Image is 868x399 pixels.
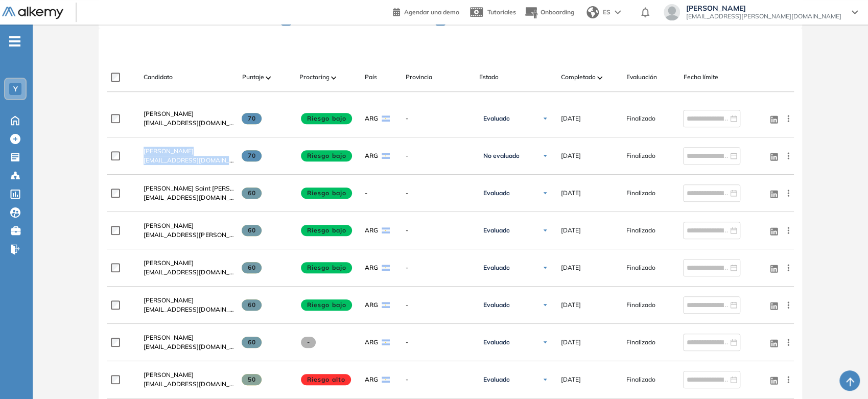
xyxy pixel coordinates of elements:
span: [DATE] [560,263,580,272]
span: Estado [479,73,498,82]
span: - [364,189,367,198]
img: ARG [382,265,390,271]
span: 60 [242,187,262,199]
span: Evaluado [483,114,509,123]
span: 60 [242,262,262,273]
span: ARG [364,338,378,347]
span: [PERSON_NAME] [144,296,194,304]
img: arrow [615,10,621,14]
span: [PERSON_NAME] [144,259,194,267]
span: Evaluado [483,301,509,309]
span: [PERSON_NAME] [144,147,194,155]
span: Finalizado [626,114,655,123]
span: 60 [242,337,262,348]
span: No evaluado [483,152,519,160]
span: Finalizado [626,151,655,160]
span: Candidato [144,73,173,82]
span: Riesgo bajo [301,150,352,161]
span: Y [13,85,18,93]
span: 60 [242,299,262,311]
img: [missing "en.ARROW_ALT" translation] [266,76,271,79]
span: Evaluación [626,73,656,82]
span: ARG [364,375,378,384]
span: [PERSON_NAME] [144,222,194,229]
span: Riesgo bajo [301,187,352,199]
span: Proctoring [299,73,329,82]
img: Logo [2,7,63,19]
span: Puntaje [242,73,264,82]
span: [DATE] [560,189,580,198]
span: [EMAIL_ADDRESS][DOMAIN_NAME] [144,380,233,389]
span: 70 [242,150,262,161]
img: Ícono de flecha [542,153,548,159]
span: Evaluado [483,264,509,272]
span: - [405,189,471,198]
span: ES [603,8,611,17]
span: [PERSON_NAME] [144,371,194,379]
a: [PERSON_NAME] [144,370,233,380]
img: Ícono de flecha [542,339,548,345]
img: Ícono de flecha [542,227,548,233]
span: 70 [242,113,262,124]
span: - [405,263,471,272]
span: - [405,375,471,384]
button: Onboarding [524,2,574,24]
span: Onboarding [541,8,574,16]
span: [EMAIL_ADDRESS][DOMAIN_NAME] [144,193,233,202]
span: ARG [364,114,378,123]
img: Ícono de flecha [542,115,548,122]
img: ARG [382,115,390,122]
img: Ícono de flecha [542,265,548,271]
span: ARG [364,263,378,272]
span: Riesgo bajo [301,299,352,311]
span: Finalizado [626,375,655,384]
span: ARG [364,226,378,235]
span: Provincia [405,73,432,82]
i: - [9,40,20,42]
img: ARG [382,227,390,233]
img: [missing "en.ARROW_ALT" translation] [331,76,336,79]
span: [PERSON_NAME] [686,4,841,12]
img: ARG [382,377,390,383]
span: Riesgo bajo [301,262,352,273]
span: [EMAIL_ADDRESS][DOMAIN_NAME] [144,268,233,277]
span: - [405,151,471,160]
span: Tutoriales [487,8,516,16]
a: [PERSON_NAME] [144,109,233,119]
span: ARG [364,300,378,310]
span: ARG [364,151,378,160]
span: [PERSON_NAME] Saint [PERSON_NAME] [144,184,262,192]
span: Riesgo bajo [301,225,352,236]
span: Finalizado [626,263,655,272]
span: Finalizado [626,338,655,347]
img: ARG [382,339,390,345]
span: [DATE] [560,300,580,310]
span: Agendar una demo [404,8,459,16]
span: [EMAIL_ADDRESS][DOMAIN_NAME] [144,305,233,314]
span: [DATE] [560,375,580,384]
a: [PERSON_NAME] [144,296,233,305]
a: [PERSON_NAME] [144,221,233,230]
span: [DATE] [560,226,580,235]
span: [EMAIL_ADDRESS][DOMAIN_NAME] [144,342,233,351]
span: Evaluado [483,375,509,384]
img: world [587,6,599,18]
img: Ícono de flecha [542,302,548,308]
span: Fecha límite [683,73,718,82]
span: Evaluado [483,338,509,346]
span: [EMAIL_ADDRESS][DOMAIN_NAME] [144,119,233,128]
span: - [405,114,471,123]
div: Widget de chat [817,350,868,399]
img: Ícono de flecha [542,377,548,383]
span: Evaluado [483,226,509,234]
span: Finalizado [626,189,655,198]
span: [DATE] [560,338,580,347]
span: Completado [560,73,595,82]
img: [missing "en.ARROW_ALT" translation] [597,76,602,79]
span: País [364,73,377,82]
a: [PERSON_NAME] [144,259,233,268]
span: [PERSON_NAME] [144,110,194,118]
span: Riesgo alto [301,374,351,385]
span: - [405,338,471,347]
span: - [405,300,471,310]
